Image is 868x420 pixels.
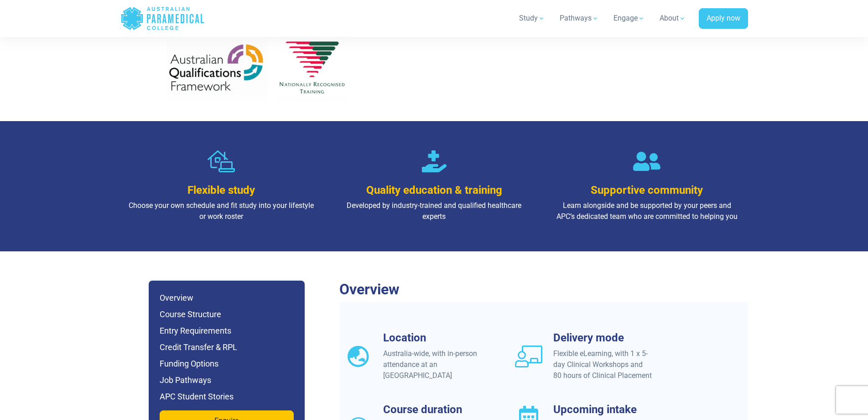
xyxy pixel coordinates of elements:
[160,390,294,403] h6: APC Student Stories
[120,4,205,33] a: Australian Paramedical College
[160,324,294,337] h6: Entry Requirements
[339,281,748,298] h2: Overview
[128,184,315,197] h3: Flexible study
[554,5,604,31] a: Pathways
[160,374,294,387] h6: Job Pathways
[160,357,294,370] h6: Funding Options
[699,8,748,29] a: Apply now
[553,200,741,222] p: Learn alongside and be supported by your peers and APC’s dedicated team who are committed to help...
[608,5,650,31] a: Engage
[160,341,294,354] h6: Credit Transfer & RPL
[160,308,294,321] h6: Course Structure
[553,348,652,381] div: Flexible eLearning, with 1 x 5-day Clinical Workshops and 80 hours of Clinical Placement
[340,200,528,222] p: Developed by industry-trained and qualified healthcare experts
[553,403,652,416] h3: Upcoming intake
[383,331,482,345] h3: Location
[383,348,482,381] div: Australia-wide, with in-person attendance at an [GEOGRAPHIC_DATA]
[654,5,691,31] a: About
[340,184,528,197] h3: Quality education & training
[160,292,294,304] h6: Overview
[553,331,652,345] h3: Delivery mode
[514,5,551,31] a: Study
[128,200,315,222] p: Choose your own schedule and fit study into your lifestyle or work roster
[553,184,741,197] h3: Supportive community
[383,403,482,416] h3: Course duration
